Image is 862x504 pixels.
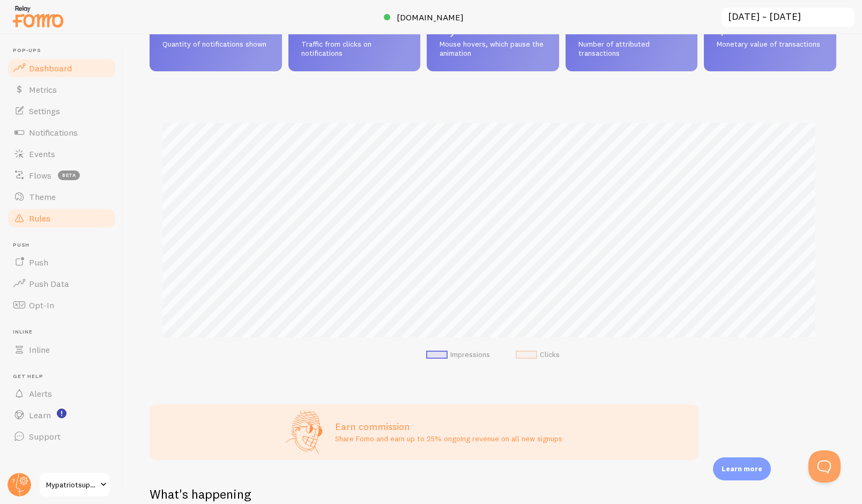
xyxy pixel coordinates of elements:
span: Push [13,242,117,249]
span: Rules [29,213,50,224]
a: Inline [6,339,117,360]
p: 324 [578,19,685,36]
p: 4,119 [440,19,546,36]
span: Notifications [29,127,78,138]
span: Number of attributed transactions [578,40,685,58]
iframe: Help Scout Beacon - Open [808,450,841,483]
a: Notifications [6,122,117,143]
a: Opt-In [6,294,117,316]
span: Support [29,431,61,442]
p: Share Fomo and earn up to 25% ongoing revenue on all new signups [335,433,562,444]
a: Learn [6,404,117,426]
div: Learn more [713,457,771,480]
p: Learn more [722,464,762,474]
a: Events [6,143,117,165]
span: Flows [29,170,51,181]
a: Push [6,251,117,273]
span: Dashboard [29,63,72,73]
li: Impressions [426,350,490,360]
a: Alerts [6,383,117,404]
span: Learn [29,410,51,420]
a: Flows beta [6,165,117,186]
span: Inline [13,329,117,336]
a: Settings [6,100,117,122]
a: Rules [6,207,117,229]
span: Traffic from clicks on notifications [301,40,408,58]
p: 364 [301,19,408,36]
li: Clicks [516,350,560,360]
span: Push [29,257,48,268]
span: Get Help [13,373,117,380]
a: Metrics [6,79,117,100]
span: Pop-ups [13,47,117,54]
span: Events [29,149,55,159]
span: Settings [29,106,60,116]
a: Mypatriotsupply [39,472,111,498]
a: Dashboard [6,57,117,79]
h2: What's happening [150,486,251,502]
svg: <p>Watch New Feature Tutorials!</p> [57,409,66,418]
span: Quantity of notifications shown [162,40,269,49]
span: Theme [29,191,56,202]
p: 373.35k [162,19,269,36]
span: Inline [29,344,50,355]
span: Push Data [29,278,69,289]
a: Support [6,426,117,447]
img: fomo-relay-logo-orange.svg [11,3,65,30]
span: beta [58,171,80,180]
span: Metrics [29,84,57,95]
a: Push Data [6,273,117,294]
span: Mouse hovers, which pause the animation [440,40,546,58]
span: Mypatriotsupply [46,478,97,491]
span: Opt-In [29,300,54,310]
a: Theme [6,186,117,207]
span: Alerts [29,388,52,399]
h3: Earn commission [335,420,562,433]
span: Monetary value of transactions [717,40,823,49]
